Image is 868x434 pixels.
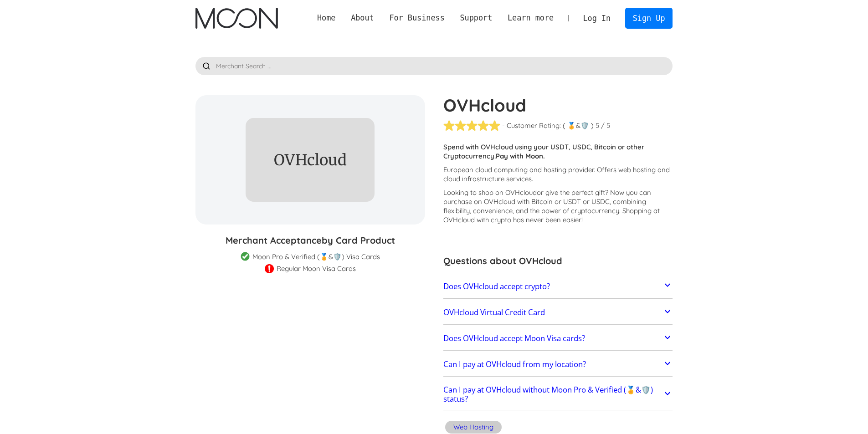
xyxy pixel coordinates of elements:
[443,303,673,322] a: OVHcloud Virtual Credit Card
[443,355,673,374] a: Can I pay at OVHcloud from my location?
[443,165,673,184] p: European cloud computing and hosting provider. Offers web hosting and cloud infrastructure services.
[443,143,673,161] p: Spend with OVHcloud using your USDT, USDC, Bitcoin or other Cryptocurrency.
[443,254,673,268] h3: Questions about OVHcloud
[389,12,444,24] div: For Business
[625,8,673,28] a: Sign Up
[195,8,278,29] img: Moon Logo
[252,252,380,261] div: Moon Pro & Verified (🏅&🛡️) Visa Cards
[309,12,343,24] a: Home
[351,12,374,24] div: About
[258,152,361,168] div: OVHcloud
[496,152,545,160] strong: Pay with Moon.
[195,8,278,29] a: home
[443,381,673,408] a: Can I pay at OVHcloud without Moon Pro & Verified (🏅&🛡️) status?
[443,188,673,225] p: Looking to shop on OVHcloud ? Now you can purchase on OVHcloud with Bitcoin or USDT or USDC, comb...
[601,121,610,130] div: / 5
[277,264,356,273] div: Regular Moon Visa Cards
[453,423,493,432] div: Web Hosting
[443,334,585,343] h2: Does OVHcloud accept Moon Visa cards?
[195,57,673,75] input: Merchant Search ...
[443,277,673,296] a: Does OVHcloud accept crypto?
[508,12,554,24] div: Learn more
[596,121,599,130] div: 5
[575,8,618,28] a: Log In
[537,188,605,197] span: or give the perfect gift
[195,234,425,247] h3: Merchant Acceptance
[460,12,492,24] div: Support
[567,121,589,130] div: 🏅&🛡️
[443,360,586,369] h2: Can I pay at OVHcloud from my location?
[500,12,561,24] div: Learn more
[452,12,500,24] div: Support
[591,121,594,130] div: )
[443,282,550,291] h2: Does OVHcloud accept crypto?
[443,308,545,317] h2: OVHcloud Virtual Credit Card
[502,121,561,130] div: - Customer Rating:
[322,235,395,246] span: by Card Product
[443,329,673,348] a: Does OVHcloud accept Moon Visa cards?
[443,95,673,115] h1: OVHcloud
[382,12,452,24] div: For Business
[343,12,381,24] div: About
[443,385,663,403] h2: Can I pay at OVHcloud without Moon Pro & Verified (🏅&🛡️) status?
[563,121,565,130] div: (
